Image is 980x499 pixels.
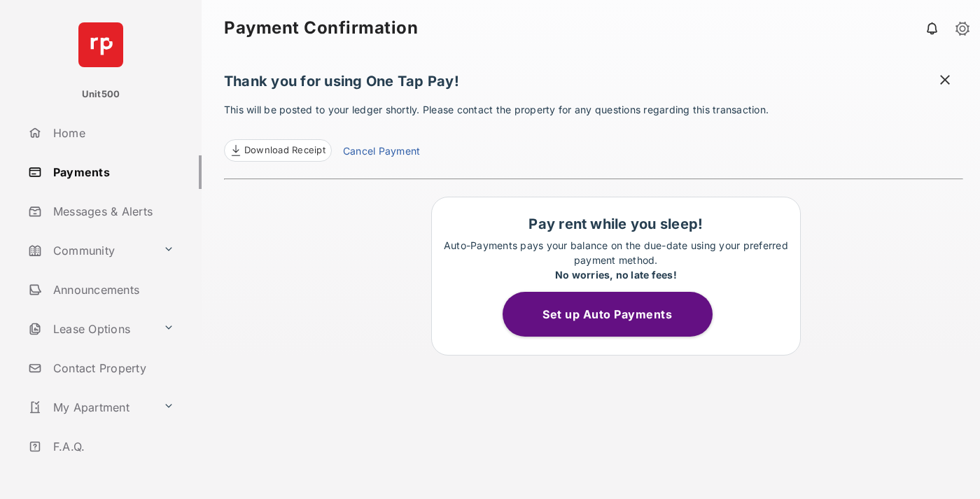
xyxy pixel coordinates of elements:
a: Contact Property [22,351,202,385]
a: Set up Auto Payments [503,307,729,321]
h1: Pay rent while you sleep! [439,216,793,232]
a: Cancel Payment [343,143,420,162]
p: Auto-Payments pays your balance on the due-date using your preferred payment method. [439,238,793,282]
img: svg+xml;base64,PHN2ZyB4bWxucz0iaHR0cDovL3d3dy53My5vcmcvMjAwMC9zdmciIHdpZHRoPSI2NCIgaGVpZ2h0PSI2NC... [78,22,123,67]
p: Unit500 [82,87,120,101]
a: Lease Options [22,312,157,346]
strong: Payment Confirmation [224,20,418,36]
a: Payments [22,155,202,189]
div: No worries, no late fees! [439,267,793,282]
a: F.A.Q. [22,430,202,463]
h1: Thank you for using One Tap Pay! [224,73,963,97]
a: Download Receipt [224,139,332,162]
a: Announcements [22,273,202,307]
a: Messages & Alerts [22,195,202,228]
a: Home [22,116,202,150]
span: Download Receipt [244,143,325,157]
a: My Apartment [22,391,157,424]
button: Set up Auto Payments [503,292,713,337]
p: This will be posted to your ledger shortly. Please contact the property for any questions regardi... [224,102,963,162]
a: Community [22,234,157,267]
